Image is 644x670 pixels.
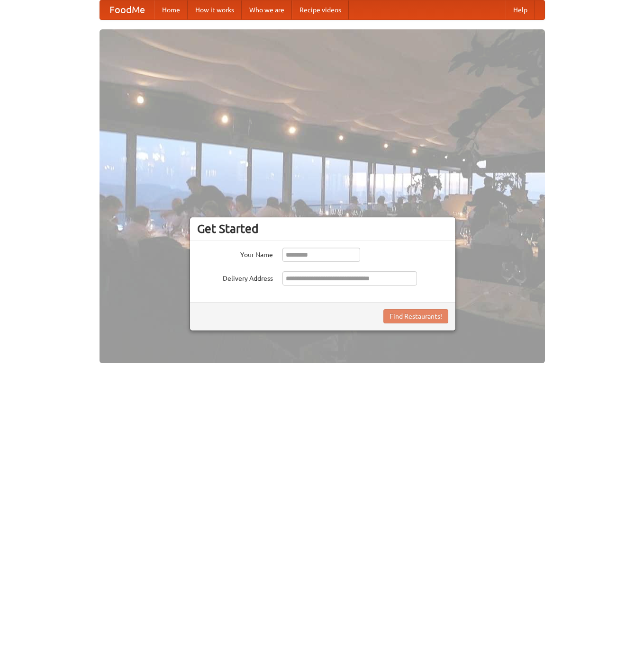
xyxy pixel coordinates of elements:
[154,0,188,19] a: Home
[197,248,273,259] label: Your Name
[383,309,448,323] button: Find Restaurants!
[197,222,448,236] h3: Get Started
[292,0,349,19] a: Recipe videos
[100,0,154,19] a: FoodMe
[188,0,242,19] a: How it works
[242,0,292,19] a: Who we are
[197,271,273,283] label: Delivery Address
[506,0,535,19] a: Help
